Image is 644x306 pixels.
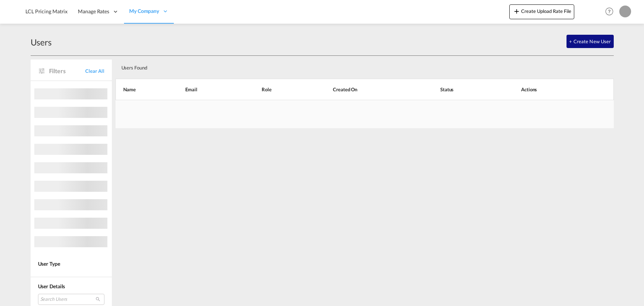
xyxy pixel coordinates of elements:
[38,283,65,289] span: User Details
[25,8,68,14] span: LCL Pricing Matrix
[603,5,616,18] span: Help
[503,79,613,100] th: Actions
[85,68,104,74] span: Clear All
[566,35,613,48] button: + Create New User
[49,67,86,75] span: Filters
[78,8,109,15] span: Manage Rates
[603,5,619,18] div: Help
[509,4,574,19] button: icon-plus 400-fgCreate Upload Rate File
[38,261,60,267] span: User Type
[314,79,422,100] th: Created On
[118,59,562,74] div: Users Found
[116,79,167,100] th: Name
[167,79,243,100] th: Email
[243,79,314,100] th: Role
[422,79,503,100] th: Status
[31,36,52,48] div: Users
[129,7,159,15] span: My Company
[512,7,521,16] md-icon: icon-plus 400-fg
